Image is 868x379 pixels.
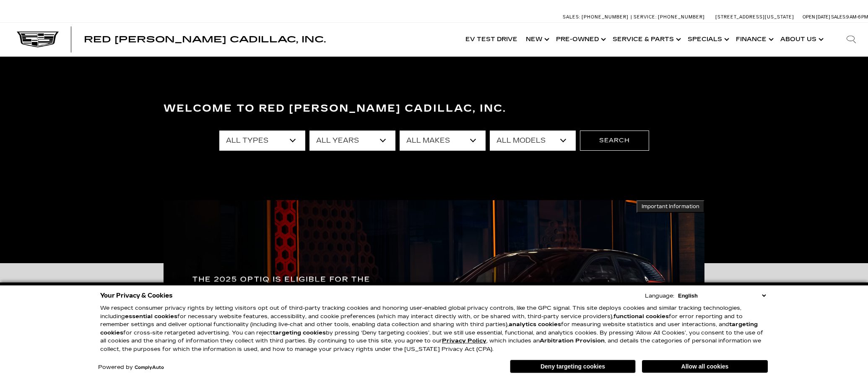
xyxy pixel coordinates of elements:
[522,23,552,56] a: New
[732,23,776,56] a: Finance
[642,203,699,210] span: Important Information
[461,23,522,56] a: EV Test Drive
[510,360,636,373] button: Deny targeting cookies
[631,15,707,19] a: Service: [PHONE_NUMBER]
[100,290,173,301] span: Your Privacy & Cookies
[582,14,629,20] span: [PHONE_NUMBER]
[676,292,768,300] select: Language Select
[490,131,576,151] select: Filter by model
[135,365,164,370] a: ComplyAuto
[84,34,326,44] span: Red [PERSON_NAME] Cadillac, Inc.
[84,35,326,44] a: Red [PERSON_NAME] Cadillac, Inc.
[634,14,657,20] span: Service:
[642,360,768,373] button: Allow all cookies
[540,337,605,344] strong: Arbitration Provision
[683,23,732,56] a: Specials
[846,14,868,20] span: 9 AM-6 PM
[645,293,674,299] div: Language:
[100,304,768,353] p: We respect consumer privacy rights by letting visitors opt out of third-party tracking cookies an...
[17,31,59,47] img: Cadillac Dark Logo with Cadillac White Text
[563,14,580,20] span: Sales:
[509,321,561,328] strong: analytics cookies
[563,15,631,19] a: Sales: [PHONE_NUMBER]
[400,131,486,151] select: Filter by make
[309,131,395,151] select: Filter by year
[100,321,758,336] strong: targeting cookies
[608,23,683,56] a: Service & Parts
[803,14,830,20] span: Open [DATE]
[125,313,177,320] strong: essential cookies
[98,365,164,370] div: Powered by
[580,131,649,151] button: Search
[164,100,704,117] h3: Welcome to Red [PERSON_NAME] Cadillac, Inc.
[219,131,305,151] select: Filter by type
[658,14,705,20] span: [PHONE_NUMBER]
[831,14,846,20] span: Sales:
[715,14,794,20] a: [STREET_ADDRESS][US_STATE]
[613,313,669,320] strong: functional cookies
[637,200,704,213] button: Important Information
[776,23,826,56] a: About Us
[442,337,486,344] a: Privacy Policy
[552,23,608,56] a: Pre-Owned
[273,329,326,336] strong: targeting cookies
